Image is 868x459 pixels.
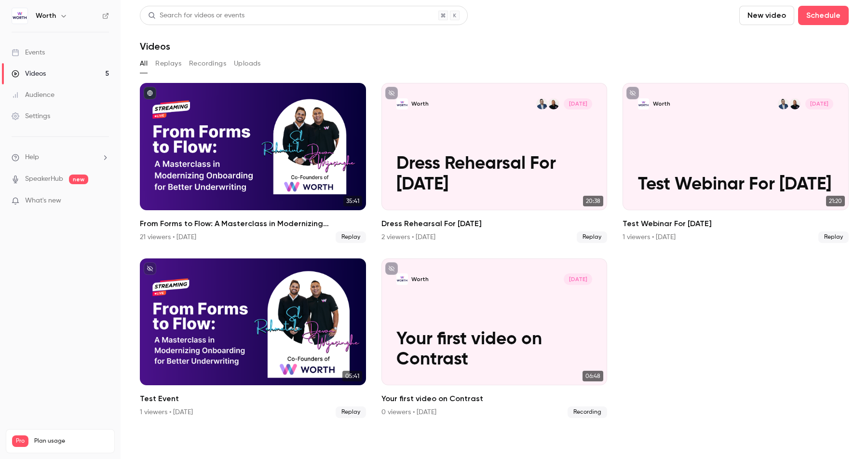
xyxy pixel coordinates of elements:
div: Audience [12,90,54,100]
img: Test Webinar For Sept. 23 [638,98,649,109]
a: 35:41From Forms to Flow: A Masterclass in Modernizing Onboarding for Better Underwriting21 viewer... [140,83,366,243]
p: Worth [411,100,429,108]
li: help-dropdown-opener [12,152,109,162]
li: Test Webinar For Sept. 23 [623,83,849,243]
img: Dress Rehearsal For Sept. 23 2025 [396,98,407,109]
span: 20:38 [583,196,603,206]
span: [DATE] [805,98,833,109]
p: Worth [653,100,670,108]
h2: Your first video on Contrast [381,393,608,405]
a: 05:41Test Event1 viewers • [DATE]Replay [140,258,366,418]
img: Sal Rehmetullah [778,98,789,109]
span: new [69,175,88,184]
button: Recordings [189,56,226,71]
h2: Dress Rehearsal For [DATE] [381,218,608,229]
span: 06:48 [583,371,603,381]
div: 21 viewers • [DATE] [140,232,196,242]
button: New video [739,6,794,25]
a: Dress Rehearsal For Sept. 23 2025WorthDevon WijesingheSal Rehmetullah[DATE]Dress Rehearsal For [D... [381,83,608,243]
button: published [144,87,156,99]
div: Videos [12,69,46,79]
span: Replay [336,406,366,418]
h2: Test Webinar For [DATE] [623,218,849,229]
section: Videos [140,6,849,453]
img: Your first video on Contrast [396,273,407,284]
li: From Forms to Flow: A Masterclass in Modernizing Onboarding for Better Underwriting [140,83,366,243]
img: Worth [12,8,27,24]
div: 1 viewers • [DATE] [140,407,193,417]
h1: Videos [140,40,170,52]
button: unpublished [144,262,156,275]
p: Your first video on Contrast [396,329,592,370]
ul: Videos [140,83,849,418]
h2: From Forms to Flow: A Masterclass in Modernizing Onboarding for Better Underwriting [140,218,366,229]
span: What's new [25,196,61,206]
button: Replays [155,56,181,71]
span: 05:41 [342,371,362,381]
span: Replay [818,231,849,243]
button: unpublished [385,87,398,99]
div: 2 viewers • [DATE] [381,232,435,242]
h2: Test Event [140,393,366,405]
div: Events [12,48,45,57]
div: Search for videos or events [148,11,244,21]
span: [DATE] [564,98,592,109]
a: Your first video on ContrastWorth[DATE]Your first video on Contrast06:48Your first video on Contr... [381,258,608,418]
li: Dress Rehearsal For Sept. 23 2025 [381,83,608,243]
div: Settings [12,111,50,121]
img: Devon Wijesinghe [548,98,559,109]
span: Recording [568,406,607,418]
p: Dress Rehearsal For [DATE] [396,154,592,195]
a: Test Webinar For Sept. 23WorthDevon WijesingheSal Rehmetullah[DATE]Test Webinar For [DATE]21:20Te... [623,83,849,243]
h6: Worth [36,11,56,21]
button: unpublished [626,87,639,99]
img: Devon Wijesinghe [789,98,800,109]
button: unpublished [385,262,398,275]
button: All [140,56,148,71]
li: Your first video on Contrast [381,258,608,418]
span: Pro [12,435,28,447]
span: Plan usage [34,437,108,445]
span: 35:41 [343,196,362,206]
img: Sal Rehmetullah [536,98,547,109]
a: SpeakerHub [25,174,63,184]
span: Help [25,152,39,162]
p: Test Webinar For [DATE] [638,175,833,195]
span: [DATE] [564,273,592,284]
div: 1 viewers • [DATE] [623,232,676,242]
button: Schedule [798,6,849,25]
li: Test Event [140,258,366,418]
p: Worth [411,275,429,283]
span: Replay [336,231,366,243]
span: Replay [577,231,607,243]
span: 21:20 [826,196,845,206]
button: Uploads [234,56,261,71]
div: 0 viewers • [DATE] [381,407,436,417]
